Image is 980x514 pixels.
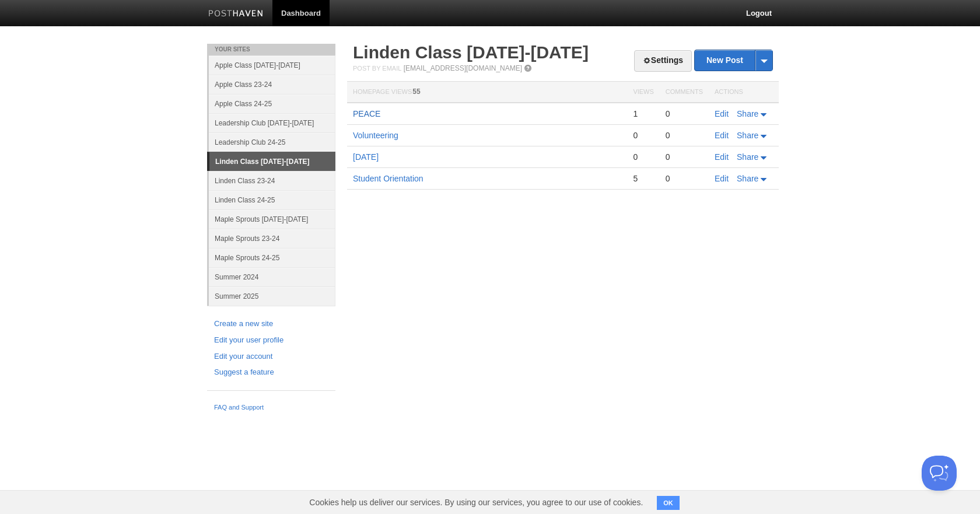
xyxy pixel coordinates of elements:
a: Summer 2024 [209,267,335,286]
li: Your Sites [207,44,335,55]
a: Apple Class 24-25 [209,94,335,113]
a: Create a new site [214,318,328,330]
a: Maple Sprouts [DATE]-[DATE] [209,209,335,229]
a: [DATE] [353,152,379,162]
div: 0 [666,130,703,141]
th: Views [627,82,659,103]
a: Settings [634,50,692,72]
span: 55 [412,88,420,96]
div: 5 [633,173,653,184]
a: Suggest a feature [214,366,328,379]
a: Volunteering [353,131,398,140]
a: Apple Class [DATE]-[DATE] [209,55,335,75]
th: Actions [709,82,779,103]
span: Share [737,131,758,140]
th: Comments [660,82,709,103]
div: 0 [633,130,653,141]
img: Posthaven-bar [208,10,264,19]
a: FAQ and Support [214,403,328,413]
a: Linden Class [DATE]-[DATE] [353,43,589,62]
div: 0 [633,152,653,162]
span: Post by Email [353,65,401,72]
div: 0 [666,173,703,184]
a: Apple Class 23-24 [209,75,335,94]
iframe: Help Scout Beacon - Open [922,456,957,491]
a: Linden Class 24-25 [209,190,335,209]
a: Edit your user profile [214,334,328,347]
a: Leadership Club [DATE]-[DATE] [209,113,335,132]
a: PEACE [353,109,380,118]
a: Summer 2025 [209,286,335,306]
a: Leadership Club 24-25 [209,132,335,152]
div: 0 [666,109,703,119]
a: Maple Sprouts 24-25 [209,248,335,267]
a: New Post [695,50,772,71]
a: Edit [715,152,729,162]
a: Edit [715,131,729,140]
div: 0 [666,152,703,162]
a: Edit [715,174,729,183]
span: Share [737,174,758,183]
a: Edit your account [214,351,328,363]
a: Student Orientation [353,174,423,183]
a: Maple Sprouts 23-24 [209,229,335,248]
span: Cookies help us deliver our services. By using our services, you agree to our use of cookies. [297,491,654,514]
button: OK [657,496,680,510]
div: 1 [633,109,653,119]
span: Share [737,109,758,118]
a: Linden Class [DATE]-[DATE] [209,152,335,171]
a: Edit [715,109,729,118]
a: [EMAIL_ADDRESS][DOMAIN_NAME] [404,64,522,72]
a: Linden Class 23-24 [209,171,335,190]
span: Share [737,152,758,162]
th: Homepage Views [347,82,627,103]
